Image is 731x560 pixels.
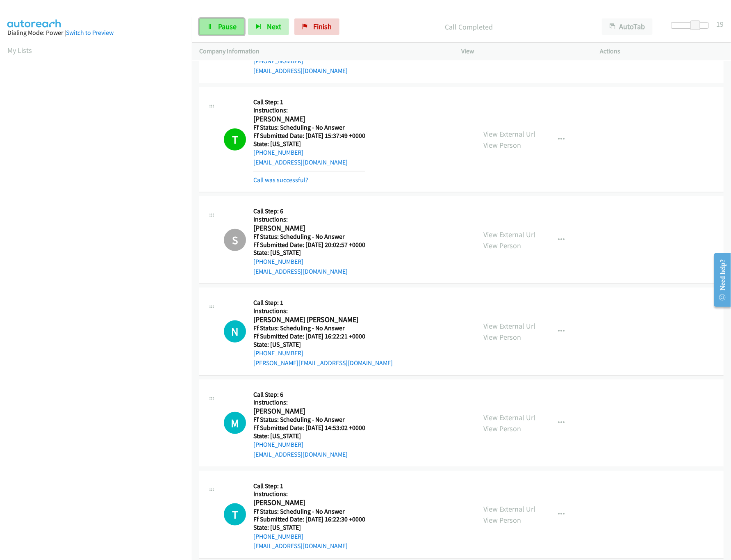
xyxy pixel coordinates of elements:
h2: [PERSON_NAME] [PERSON_NAME] [253,315,393,325]
a: [EMAIL_ADDRESS][DOMAIN_NAME] [253,450,348,458]
a: View External Url [484,230,536,239]
h5: Call Step: 6 [253,391,365,399]
a: [PHONE_NUMBER] [253,533,303,540]
iframe: Resource Center [708,247,731,313]
h5: Instructions: [253,307,393,315]
h5: State: [US_STATE] [253,432,365,440]
a: View External Url [484,129,536,139]
a: Switch to Preview [66,29,114,37]
h1: N [224,320,246,343]
h5: Ff Submitted Date: [DATE] 16:22:21 +0000 [253,332,393,341]
p: Actions [600,46,724,56]
a: Pause [199,18,244,35]
h5: Call Step: 6 [253,207,365,215]
h5: Ff Submitted Date: [DATE] 14:53:02 +0000 [253,424,365,432]
a: View Person [484,332,521,342]
h2: [PERSON_NAME] [253,498,365,507]
div: The call is yet to be attempted [224,320,246,343]
h5: Instructions: [253,106,365,114]
p: Call Completed [351,21,587,32]
div: The call has been skipped [224,229,246,251]
a: View Person [484,140,521,150]
a: [PHONE_NUMBER] [253,349,303,357]
a: View External Url [484,413,536,422]
a: [PERSON_NAME][EMAIL_ADDRESS][DOMAIN_NAME] [253,359,393,367]
p: Company Information [199,46,447,56]
h1: T [224,128,246,151]
a: [PHONE_NUMBER] [253,441,303,448]
a: [PHONE_NUMBER] [253,149,303,156]
a: [PHONE_NUMBER] [253,57,303,65]
a: Finish [294,18,339,35]
h1: M [224,412,246,434]
a: [EMAIL_ADDRESS][DOMAIN_NAME] [253,158,348,166]
h5: Ff Status: Scheduling - No Answer [253,416,365,424]
a: [EMAIL_ADDRESS][DOMAIN_NAME] [253,542,348,550]
a: View Person [484,424,521,433]
h5: Ff Status: Scheduling - No Answer [253,324,393,332]
div: The call is yet to be attempted [224,412,246,434]
p: View [462,46,585,56]
h5: State: [US_STATE] [253,249,365,257]
button: Next [248,18,289,35]
a: View External Url [484,321,536,331]
a: View Person [484,515,521,525]
button: AutoTab [602,18,653,35]
h5: Call Step: 1 [253,299,393,307]
h1: S [224,229,246,251]
h5: Ff Status: Scheduling - No Answer [253,233,365,241]
h5: Ff Submitted Date: [DATE] 16:22:30 +0000 [253,515,365,523]
h5: State: [US_STATE] [253,140,365,148]
h5: Ff Status: Scheduling - No Answer [253,123,365,132]
h5: Instructions: [253,490,365,498]
h5: State: [US_STATE] [253,341,393,349]
span: Pause [218,22,237,31]
h5: Call Step: 1 [253,482,365,490]
span: Next [267,22,281,31]
h5: Call Step: 1 [253,98,365,106]
h5: Ff Submitted Date: [DATE] 20:02:57 +0000 [253,241,365,249]
h5: Instructions: [253,398,365,407]
div: The call is yet to be attempted [224,503,246,526]
h2: [PERSON_NAME] [253,114,365,124]
div: Dialing Mode: Power | [7,28,184,38]
a: My Lists [7,46,32,55]
iframe: Dialpad [7,63,192,453]
a: [EMAIL_ADDRESS][DOMAIN_NAME] [253,67,348,75]
span: Finish [313,22,332,31]
h2: [PERSON_NAME] [253,224,365,233]
a: [PHONE_NUMBER] [253,258,303,265]
a: View Person [484,241,521,250]
h2: [PERSON_NAME] [253,407,365,416]
h5: Ff Status: Scheduling - No Answer [253,507,365,516]
a: View External Url [484,504,536,514]
a: Call was successful? [253,176,308,184]
a: [EMAIL_ADDRESS][DOMAIN_NAME] [253,267,348,275]
h5: Instructions: [253,215,365,224]
h5: State: [US_STATE] [253,523,365,532]
div: 19 [716,18,724,30]
h1: T [224,503,246,526]
h5: Ff Submitted Date: [DATE] 15:37:49 +0000 [253,132,365,140]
